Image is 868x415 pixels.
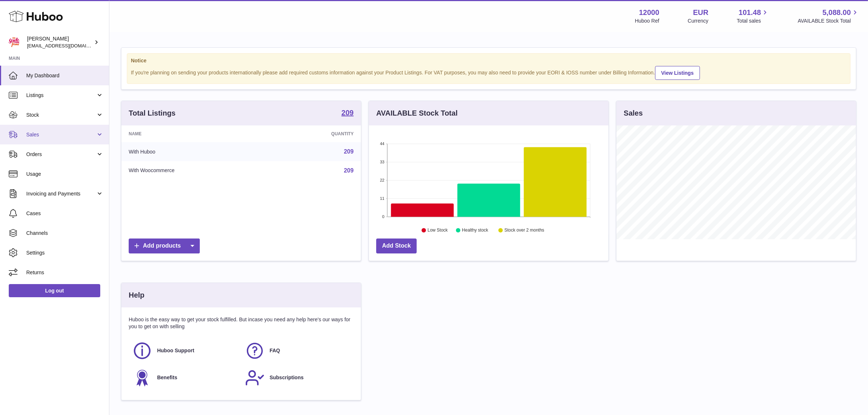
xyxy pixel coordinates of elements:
[376,108,458,118] h3: AVAILABLE Stock Total
[27,43,107,49] span: [EMAIL_ADDRESS][DOMAIN_NAME]
[131,65,846,80] div: If you're planning on sending your products internationally please add required customs informati...
[245,368,350,388] a: Subscriptions
[380,196,384,201] text: 11
[129,108,176,118] h3: Total Listings
[157,347,194,354] span: Huboo Support
[129,238,200,253] a: Add products
[270,125,361,142] th: Quantity
[26,210,104,217] span: Cases
[655,66,700,80] a: View Listings
[688,18,709,24] div: Currency
[380,178,384,182] text: 22
[26,171,104,178] span: Usage
[27,35,93,49] div: [PERSON_NAME]
[270,347,280,354] span: FAQ
[26,72,104,79] span: My Dashboard
[342,109,354,118] a: 209
[157,374,177,381] span: Benefits
[462,228,489,233] text: Healthy stock
[380,141,384,146] text: 44
[344,167,354,174] a: 209
[737,8,769,24] a: 101.48 Total sales
[9,37,20,48] img: internalAdmin-12000@internal.huboo.com
[635,18,659,24] div: Huboo Ref
[376,238,417,253] a: Add Stock
[26,230,104,237] span: Channels
[798,8,859,24] a: 5,088.00 AVAILABLE Stock Total
[428,228,448,233] text: Low Stock
[505,228,544,233] text: Stock over 2 months
[26,249,104,256] span: Settings
[822,8,851,18] span: 5,088.00
[382,214,384,219] text: 0
[132,368,238,388] a: Benefits
[624,108,643,118] h3: Sales
[739,8,761,18] span: 101.48
[380,160,384,164] text: 33
[9,284,100,297] a: Log out
[270,374,304,381] span: Subscriptions
[131,57,846,64] strong: Notice
[26,131,96,138] span: Sales
[245,341,350,361] a: FAQ
[121,142,270,161] td: With Huboo
[132,341,238,361] a: Huboo Support
[121,161,270,180] td: With Woocommerce
[129,316,354,330] p: Huboo is the easy way to get your stock fulfilled. But incase you need any help here's our ways f...
[26,92,96,99] span: Listings
[26,151,96,158] span: Orders
[342,109,354,116] strong: 209
[344,148,354,155] a: 209
[129,290,144,300] h3: Help
[798,18,859,24] span: AVAILABLE Stock Total
[121,125,270,142] th: Name
[26,112,96,119] span: Stock
[693,8,708,18] strong: EUR
[26,269,104,276] span: Returns
[26,190,96,197] span: Invoicing and Payments
[639,8,659,18] strong: 12000
[737,18,769,24] span: Total sales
